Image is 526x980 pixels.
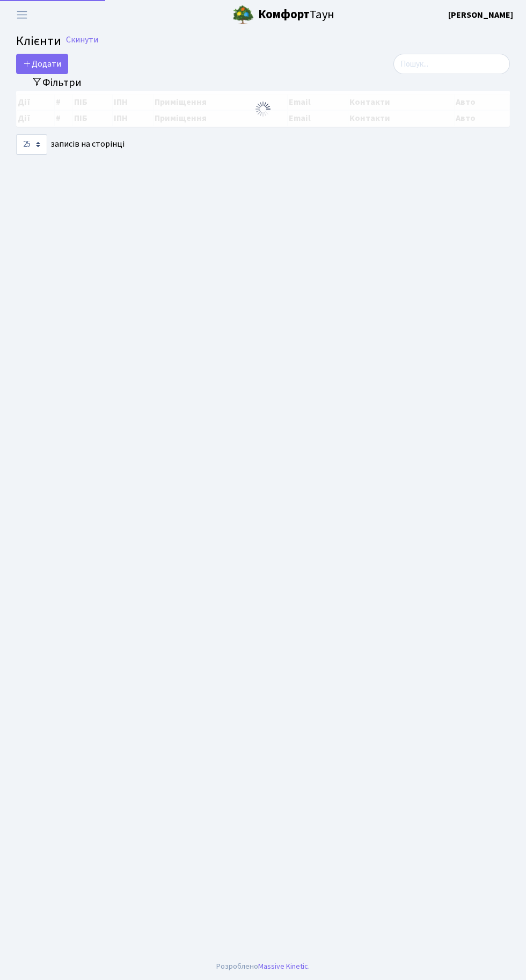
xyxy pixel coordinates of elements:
input: Пошук... [393,54,510,74]
select: записів на сторінці [16,134,47,155]
b: Комфорт [258,6,310,23]
button: Переключити фільтри [25,74,89,91]
img: logo.png [232,4,254,26]
a: Додати [16,54,68,74]
span: Клієнти [16,32,61,51]
a: [PERSON_NAME] [448,9,513,21]
img: Обробка... [254,100,272,118]
button: Переключити навігацію [9,6,35,24]
a: Massive Kinetic [258,961,308,972]
div: Розроблено . [216,961,310,972]
span: Таун [258,6,334,24]
b: [PERSON_NAME] [448,9,513,21]
a: Скинути [66,35,98,45]
label: записів на сторінці [16,134,125,155]
span: Додати [23,58,61,70]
